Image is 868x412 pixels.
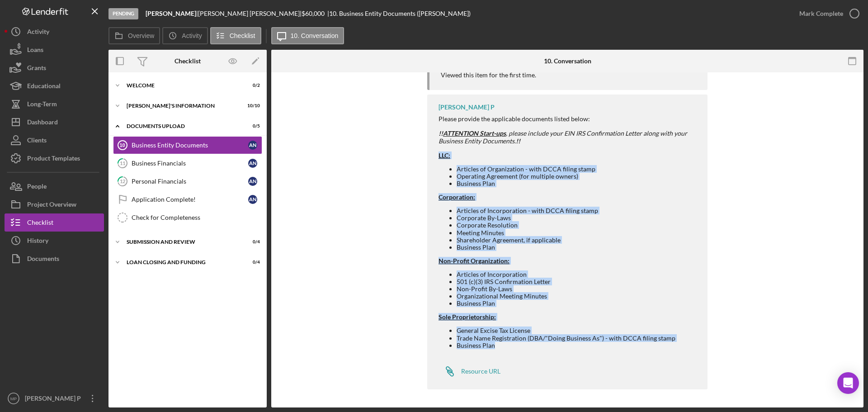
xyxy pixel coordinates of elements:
button: Checklist [5,213,104,232]
li: Non-Profit By-Laws [457,285,698,293]
div: Dashboard [27,113,58,133]
button: Activity [5,23,104,41]
span: ATTENTION Start-ups [443,129,506,137]
div: Application Complete! [132,196,248,203]
button: Long-Term [5,95,104,113]
button: Activity [162,27,208,44]
button: Documents [5,250,104,268]
div: LOAN CLOSING AND FUNDING [127,260,237,265]
em: , please include your EIN IRS Confirmation Letter along with your Business Entity Documents. [439,129,687,144]
div: Check for Completeness [132,214,262,221]
li: Meeting Minutes [457,229,698,237]
li: Shareholder Agreement, if applicable [457,237,698,244]
div: [PERSON_NAME]'S INFORMATION [127,103,237,109]
li: Trade Name Registration (DBA/"Doing Business As") - with DCCA filing stamp [457,335,698,342]
text: MP [10,396,17,401]
strong: Corporation: [439,193,475,201]
button: Dashboard [5,113,104,131]
span: LLC: [439,152,450,159]
li: Operating Agreement (for multiple owners) [457,173,698,180]
div: 0 / 2 [244,83,260,88]
li: Corporate By-Laws [457,214,698,222]
button: History [5,232,104,250]
div: A N [248,195,257,204]
div: Grants [27,59,46,79]
label: 10. Conversation [291,32,339,39]
label: Overview [128,32,154,39]
div: Viewed this item for the first time. [441,71,536,79]
a: Project Overview [5,195,104,213]
div: Product Templates [27,149,80,170]
li: Corporate Resolution [457,222,698,229]
li: 501 (c)(3) IRS Confirmation Letter [457,278,698,285]
div: Open Intercom Messenger [837,372,859,394]
div: Long-Term [27,95,57,115]
div: Resource URL [461,368,500,375]
button: MP[PERSON_NAME] P [5,389,104,407]
strong: !! [516,137,520,145]
span: $60,000 [302,9,325,17]
li: Business Plan [457,244,698,251]
button: Clients [5,131,104,149]
button: Overview [108,27,160,44]
div: Personal Financials [132,178,248,185]
strong: Non-Profit Organization: [439,257,509,265]
button: 10. Conversation [271,27,344,44]
div: Clients [27,131,47,152]
button: Product Templates [5,149,104,167]
div: WELCOME [127,83,237,88]
div: 0 / 4 [244,260,260,265]
div: A N [248,177,257,186]
b: [PERSON_NAME] [146,9,196,17]
li: Business Plan [457,342,698,349]
button: People [5,177,104,195]
a: 11Business FinancialsAN [113,154,262,172]
button: Checklist [210,27,261,44]
strong: Sole Proprietorship: [439,313,496,321]
div: A N [248,159,257,168]
div: Business Financials [132,160,248,167]
button: Mark Complete [790,5,863,23]
a: 10Business Entity DocumentsAN [113,136,262,154]
label: Activity [182,32,202,39]
tspan: 10 [119,142,125,148]
div: Project Overview [27,195,76,216]
li: Articles of Organization - with DCCA filing stamp [457,166,698,173]
div: [PERSON_NAME] P [23,389,81,410]
li: Organizational Meeting Minutes [457,293,698,300]
div: A N [248,141,257,150]
a: Resource URL [439,362,500,380]
li: Business Plan [457,300,698,307]
div: Loans [27,41,43,61]
a: Application Complete!AN [113,190,262,208]
li: General Excise Tax License [457,327,698,334]
a: Grants [5,59,104,77]
div: DOCUMENTS UPLOAD [127,123,237,129]
a: 12Personal FinancialsAN [113,172,262,190]
div: [PERSON_NAME] P [439,104,495,111]
div: SUBMISSION AND REVIEW [127,239,237,245]
div: 0 / 4 [244,239,260,245]
div: Mark Complete [799,5,843,23]
div: [PERSON_NAME] [PERSON_NAME] | [198,10,302,17]
div: | 10. Business Entity Documents ([PERSON_NAME]) [327,10,471,17]
strong: !! [439,129,506,137]
button: Loans [5,41,104,59]
div: 10. Conversation [544,57,591,65]
div: Checklist [27,213,53,234]
div: Business Entity Documents [132,142,248,149]
div: Checklist [175,57,201,65]
div: Documents [27,250,59,270]
div: 10 / 10 [244,103,260,109]
button: Educational [5,77,104,95]
div: People [27,177,47,198]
